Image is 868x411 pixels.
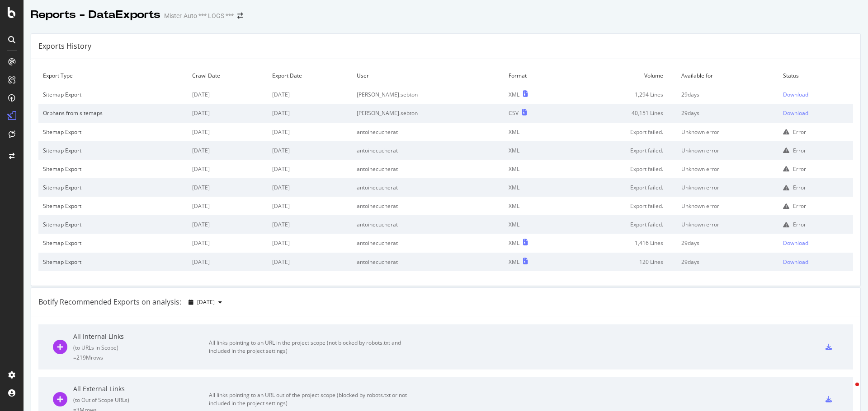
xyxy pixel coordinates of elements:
[38,297,181,307] div: Botify Recommended Exports on analysis:
[509,239,519,247] div: XML
[188,66,268,85] td: Crawl Date
[793,147,806,154] div: Error
[43,258,183,266] div: Sitemap Export
[188,104,268,122] td: [DATE]
[268,215,352,234] td: [DATE]
[43,128,183,136] div: Sitemap Export
[783,239,849,247] a: Download
[509,109,519,117] div: CSV
[352,123,504,141] td: antoinecucherat
[43,221,183,228] div: Sitemap Export
[209,339,412,355] div: All links pointing to an URL in the project scope (not blocked by robots.txt and included in the ...
[352,197,504,215] td: antoinecucherat
[509,258,519,266] div: XML
[566,66,677,85] td: Volume
[73,384,209,393] div: All External Links
[268,234,352,252] td: [DATE]
[504,66,566,85] td: Format
[43,109,183,117] div: Orphans from sitemaps
[38,41,91,51] div: Exports History
[566,160,677,178] td: Export failed.
[209,391,412,407] div: All links pointing to an URL out of the project scope (blocked by robots.txt or not included in t...
[504,123,566,141] td: XML
[566,234,677,252] td: 1,416 Lines
[566,85,677,104] td: 1,294 Lines
[268,160,352,178] td: [DATE]
[43,165,183,173] div: Sitemap Export
[43,184,183,191] div: Sitemap Export
[677,123,779,141] td: Unknown error
[352,215,504,234] td: antoinecucherat
[188,197,268,215] td: [DATE]
[43,147,183,154] div: Sitemap Export
[504,141,566,160] td: XML
[73,344,209,351] div: ( to URLs in Scope )
[783,109,849,117] a: Download
[197,298,215,306] span: 2025 Sep. 25th
[352,178,504,197] td: antoinecucherat
[826,344,832,350] div: csv-export
[566,253,677,271] td: 120 Lines
[352,253,504,271] td: antoinecucherat
[352,85,504,104] td: [PERSON_NAME].sebton
[188,234,268,252] td: [DATE]
[677,85,779,104] td: 29 days
[677,66,779,85] td: Available for
[504,160,566,178] td: XML
[268,104,352,122] td: [DATE]
[188,141,268,160] td: [DATE]
[188,178,268,197] td: [DATE]
[566,141,677,160] td: Export failed.
[677,197,779,215] td: Unknown error
[793,165,806,173] div: Error
[188,85,268,104] td: [DATE]
[73,354,209,361] div: = 219M rows
[73,332,209,341] div: All Internal Links
[677,234,779,252] td: 29 days
[677,215,779,234] td: Unknown error
[188,160,268,178] td: [DATE]
[268,85,352,104] td: [DATE]
[566,215,677,234] td: Export failed.
[352,234,504,252] td: antoinecucherat
[188,215,268,234] td: [DATE]
[677,178,779,197] td: Unknown error
[268,253,352,271] td: [DATE]
[352,66,504,85] td: User
[38,66,188,85] td: Export Type
[504,215,566,234] td: XML
[793,184,806,191] div: Error
[504,197,566,215] td: XML
[783,109,808,117] div: Download
[352,104,504,122] td: [PERSON_NAME].sebton
[677,160,779,178] td: Unknown error
[783,91,849,98] a: Download
[73,396,209,404] div: ( to Out of Scope URLs )
[793,128,806,136] div: Error
[268,66,352,85] td: Export Date
[837,380,859,402] iframe: Intercom live chat
[509,91,519,98] div: XML
[677,253,779,271] td: 29 days
[677,104,779,122] td: 29 days
[268,123,352,141] td: [DATE]
[783,91,808,98] div: Download
[783,239,808,247] div: Download
[793,202,806,210] div: Error
[677,141,779,160] td: Unknown error
[778,66,853,85] td: Status
[268,178,352,197] td: [DATE]
[826,396,832,402] div: csv-export
[43,91,183,98] div: Sitemap Export
[504,178,566,197] td: XML
[566,197,677,215] td: Export failed.
[566,178,677,197] td: Export failed.
[783,258,849,266] a: Download
[188,253,268,271] td: [DATE]
[268,197,352,215] td: [DATE]
[188,123,268,141] td: [DATE]
[43,239,183,247] div: Sitemap Export
[566,104,677,122] td: 40,151 Lines
[793,221,806,228] div: Error
[783,258,808,266] div: Download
